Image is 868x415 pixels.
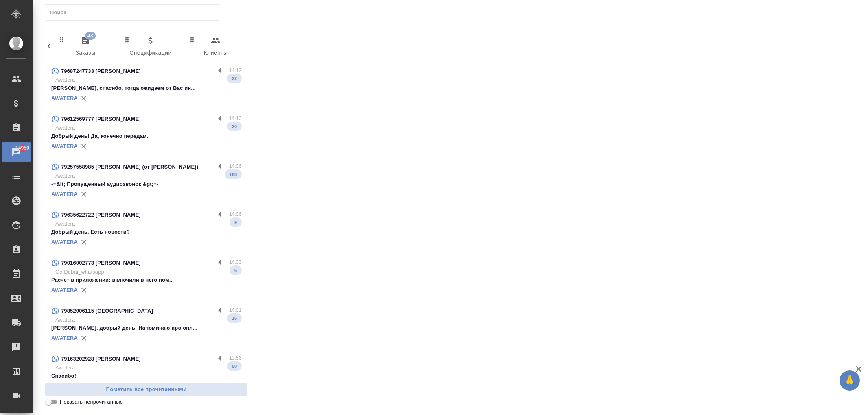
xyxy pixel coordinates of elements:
svg: Зажми и перетащи, чтобы поменять порядок вкладок [188,36,196,43]
p: 14:10 [229,114,242,122]
p: Go Dubai_whatsapp [55,268,241,276]
input: Поиск [50,7,220,18]
div: 79612569777 [PERSON_NAME]14:10AwateraДобрый день! Да, конечно передам.20AWATERA [45,109,248,157]
button: Удалить привязку [78,236,90,248]
p: 13:56 [229,354,242,362]
p: 14:12 [229,66,242,74]
span: 50 [227,362,242,370]
p: 79635622722 [PERSON_NAME] [61,211,141,219]
a: AWATERA [51,287,78,293]
p: 14:06 [229,210,242,218]
button: Удалить привязку [78,332,90,344]
button: 🙏 [840,370,860,391]
span: 20 [227,122,242,130]
span: Клиенты [188,36,243,58]
button: Удалить привязку [78,92,90,104]
div: 79635622722 [PERSON_NAME]14:06AwateraДобрый день. Есть новости?9AWATERA [45,205,248,253]
span: Заказы [58,36,113,58]
span: Показать непрочитанные [60,398,123,406]
p: Добрый день! Да, конечно передам. [51,132,241,140]
a: AWATERA [51,239,78,245]
a: AWATERA [51,143,78,149]
p: Awatera [55,76,241,84]
button: Удалить привязку [78,188,90,200]
a: AWATERA [51,191,78,197]
a: AWATERA [51,335,78,341]
button: Удалить привязку [78,284,90,296]
svg: Зажми и перетащи, чтобы поменять порядок вкладок [123,36,131,43]
p: Awatera [55,124,241,132]
p: 14:01 [229,306,242,314]
div: 79163202928 [PERSON_NAME]13:56AwateraСпасибо!50AWATERA [45,349,248,397]
span: 14950 [11,144,34,152]
p: Awatera [55,172,241,180]
div: 79016002773 [PERSON_NAME]14:03Go Dubai_whatsappРасчет в приложении: включили в него пом...6AWATERA [45,253,248,301]
button: Удалить привязку [78,380,90,392]
span: Спецификации [123,36,178,58]
p: [PERSON_NAME], добрый день! Напоминаю про опл... [51,324,241,332]
span: 6 [230,266,242,274]
span: 48 [85,32,96,40]
svg: Зажми и перетащи, чтобы поменять порядок вкладок [58,36,66,43]
p: -=&lt; Пропущенный аудиозвонок &gt;=- [51,180,241,188]
span: Пометить все прочитанными [49,385,243,394]
span: 188 [225,170,242,178]
p: [PERSON_NAME], спасибо, тогда ожидаем от Вас ин... [51,84,241,92]
span: 9 [230,218,242,226]
button: Пометить все прочитанными [45,382,248,397]
div: 79687247733 [PERSON_NAME]14:12Awatera[PERSON_NAME], спасибо, тогда ожидаем от Вас ин...22AWATERA [45,61,248,109]
p: 14:03 [229,258,242,266]
p: 79612569777 [PERSON_NAME] [61,115,141,123]
span: 15 [227,314,242,322]
span: 🙏 [843,372,857,389]
p: Спасибо! [51,372,241,380]
p: 79257558985 [PERSON_NAME] (от [PERSON_NAME]) [61,163,198,171]
a: AWATERA [51,95,78,101]
div: 79257558985 [PERSON_NAME] (от [PERSON_NAME])14:06Awatera-=&lt; Пропущенный аудиозвонок &gt;=-188A... [45,157,248,205]
div: 79852006115 [GEOGRAPHIC_DATA]14:01Awatera[PERSON_NAME], добрый день! Напоминаю про опл...15AWATERA [45,301,248,349]
p: Добрый день. Есть новости? [51,228,241,236]
p: 14:06 [229,162,242,170]
p: 79163202928 [PERSON_NAME] [61,355,141,363]
p: Awatera [55,316,241,324]
p: Расчет в приложении: включили в него пом... [51,276,241,284]
p: 79852006115 [GEOGRAPHIC_DATA] [61,307,153,315]
a: 14950 [2,142,31,162]
button: Удалить привязку [78,140,90,152]
p: 79016002773 [PERSON_NAME] [61,259,141,267]
span: 22 [227,74,242,83]
p: 79687247733 [PERSON_NAME] [61,67,141,75]
p: Awatera [55,220,241,228]
p: Awatera [55,364,241,372]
